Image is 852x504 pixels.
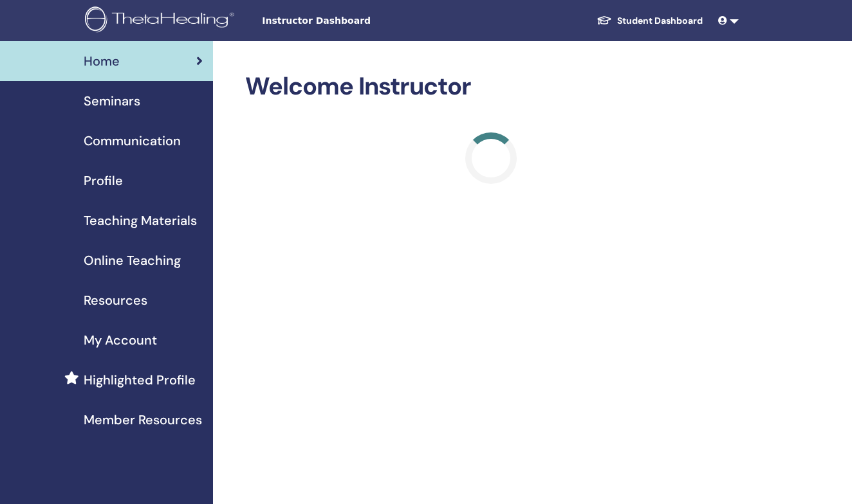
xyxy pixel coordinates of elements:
[84,410,202,429] span: Member Resources
[84,291,147,310] span: Resources
[84,51,120,71] span: Home
[84,171,123,190] span: Profile
[84,211,197,230] span: Teaching Materials
[84,370,196,390] span: Highlighted Profile
[245,72,736,102] h2: Welcome Instructor
[84,131,181,150] span: Communication
[85,6,239,35] img: logo.png
[84,251,181,270] span: Online Teaching
[262,14,455,28] span: Instructor Dashboard
[84,330,157,350] span: My Account
[84,91,140,111] span: Seminars
[597,15,612,26] img: graduation-cap-white.svg
[586,9,713,33] a: Student Dashboard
